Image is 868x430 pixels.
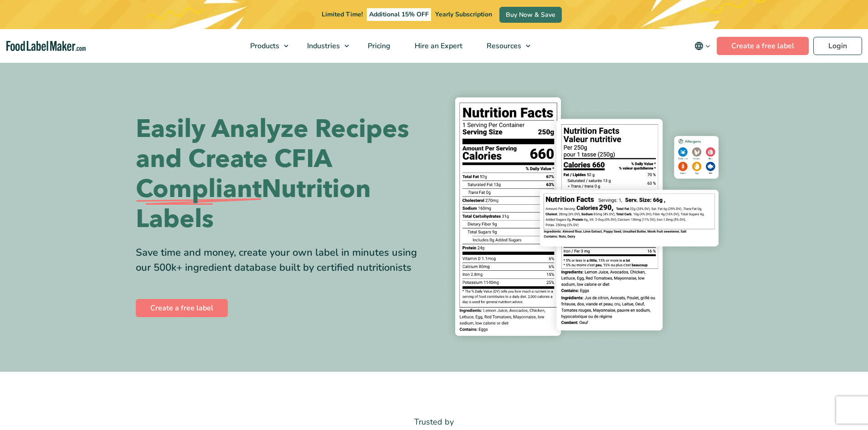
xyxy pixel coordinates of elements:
[136,174,262,204] span: Compliant
[717,37,809,55] a: Create a free label
[322,10,363,19] span: Limited Time!
[484,41,522,51] span: Resources
[136,299,228,317] a: Create a free label
[499,7,562,23] a: Buy Now & Save
[136,245,427,275] div: Save time and money, create your own label in minutes using our 500k+ ingredient database built b...
[475,29,535,63] a: Resources
[813,37,862,55] a: Login
[412,41,463,51] span: Hire an Expert
[367,8,431,21] span: Additional 15% OFF
[136,114,427,234] h1: Easily Analyze Recipes and Create CFIA Nutrition Labels
[247,41,280,51] span: Products
[365,41,391,51] span: Pricing
[304,41,341,51] span: Industries
[238,29,293,63] a: Products
[435,10,492,19] span: Yearly Subscription
[295,29,354,63] a: Industries
[356,29,401,63] a: Pricing
[403,29,473,63] a: Hire an Expert
[136,415,733,429] p: Trusted by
